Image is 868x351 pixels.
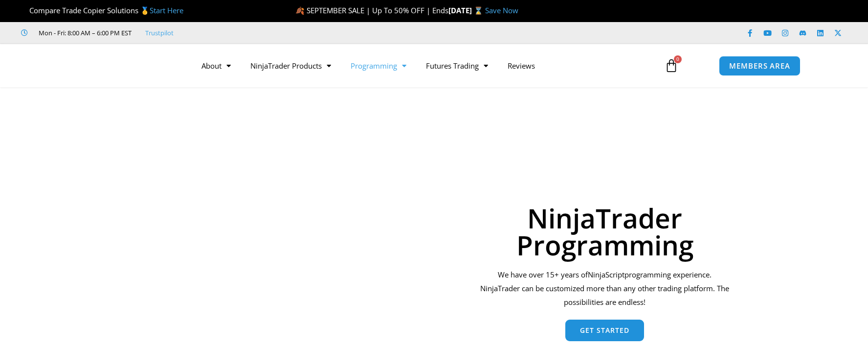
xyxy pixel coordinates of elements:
div: We have over 15+ years of [477,268,732,309]
span: 🍂 SEPTEMBER SALE | Up To 50% OFF | Ends [295,5,448,15]
img: 🏆 [22,7,29,14]
span: Get Started [580,327,629,334]
a: Reviews [498,54,545,77]
a: Trustpilot [145,27,174,39]
span: Compare Trade Copier Solutions 🥇 [21,5,183,15]
a: Get Started [565,320,644,341]
a: 0 [650,51,693,80]
span: NinjaScript [588,270,624,279]
span: Mon - Fri: 8:00 AM – 6:00 PM EST [36,27,132,39]
span: programming experience. NinjaTrader can be customized more than any other trading platform. The p... [480,270,729,307]
a: Futures Trading [416,54,498,77]
strong: [DATE] ⌛ [448,5,485,15]
nav: Menu [192,54,653,77]
a: Save Now [485,5,518,15]
span: MEMBERS AREA [729,62,790,70]
a: MEMBERS AREA [719,56,801,76]
h1: NinjaTrader Programming [477,204,732,258]
img: LogoAI | Affordable Indicators – NinjaTrader [67,48,173,83]
a: Start Here [150,5,183,15]
span: 0 [674,55,682,63]
a: NinjaTrader Products [241,54,341,77]
a: Programming [341,54,416,77]
a: About [192,54,241,77]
